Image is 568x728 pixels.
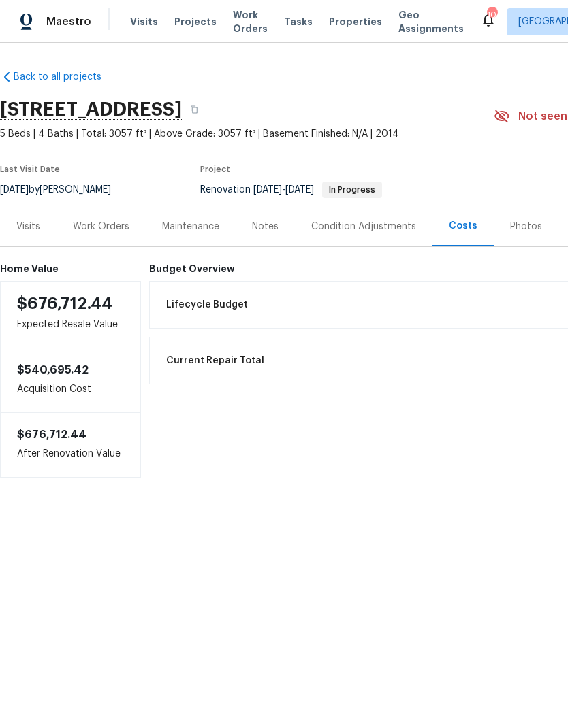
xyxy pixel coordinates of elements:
[449,219,477,233] div: Costs
[17,295,112,312] span: $676,712.44
[17,365,89,376] span: $540,695.42
[200,185,382,195] span: Renovation
[200,165,230,173] span: Project
[16,220,40,233] div: Visits
[130,15,158,29] span: Visits
[487,8,496,22] div: 10
[17,429,86,440] span: $676,712.44
[284,17,313,27] span: Tasks
[182,97,206,122] button: Copy Address
[253,185,314,195] span: -
[398,8,464,35] span: Geo Assignments
[166,354,264,367] span: Current Repair Total
[329,15,382,29] span: Properties
[174,15,217,29] span: Projects
[253,185,282,195] span: [DATE]
[311,220,416,233] div: Condition Adjustments
[510,220,542,233] div: Photos
[233,8,268,35] span: Work Orders
[162,220,219,233] div: Maintenance
[73,220,129,233] div: Work Orders
[324,186,381,194] span: In Progress
[252,220,279,233] div: Notes
[166,298,248,312] span: Lifecycle Budget
[285,185,314,195] span: [DATE]
[46,15,91,29] span: Maestro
